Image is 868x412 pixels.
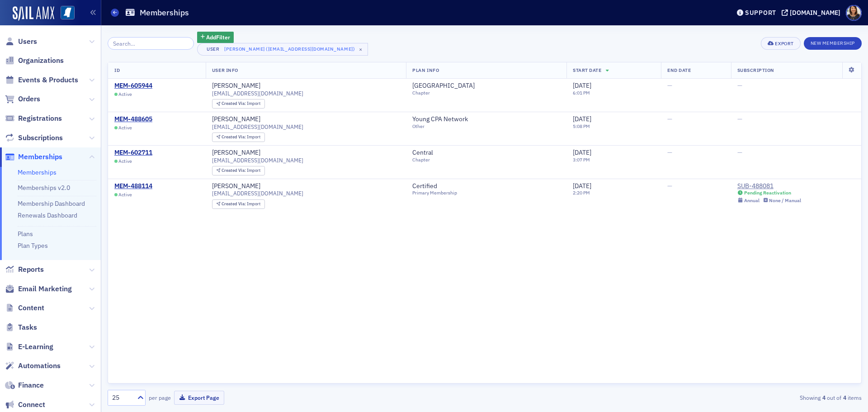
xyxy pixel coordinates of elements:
span: Subscriptions [18,133,63,143]
a: Reports [5,265,44,275]
time: 2:20 PM [573,189,590,196]
div: Import [222,135,260,140]
div: Chapter [412,90,483,96]
span: Tasks [18,322,37,332]
a: Events & Products [5,75,78,85]
div: Created Via: Import [212,99,265,109]
span: Connect [18,400,45,410]
span: — [667,148,672,156]
div: User [204,46,223,52]
a: SUB-488081 [737,182,802,190]
a: Automations [5,361,61,371]
a: Users [5,37,37,47]
input: Search… [108,37,194,50]
div: Support [745,9,776,17]
a: Memberships v2.0 [18,184,70,192]
a: Plans [18,230,33,238]
div: Showing out of items [617,393,862,402]
div: Created Via: Import [212,166,265,175]
button: New Membership [804,37,862,50]
button: Export Page [174,391,224,405]
a: [GEOGRAPHIC_DATA] [412,82,483,90]
a: Memberships [18,168,57,176]
div: Import [222,202,260,207]
img: SailAMX [61,6,75,20]
div: [PERSON_NAME] [212,82,260,90]
span: User Info [212,67,238,73]
span: Created Via : [222,201,247,207]
a: Membership Dashboard [18,199,85,208]
div: [DOMAIN_NAME] [790,9,840,17]
span: ID [114,67,120,73]
span: Content [18,303,44,313]
span: [DATE] [573,81,591,90]
a: MEM-605944 [114,82,152,90]
div: 25 [112,393,132,403]
span: Created Via : [222,100,247,106]
a: MEM-488605 [114,115,152,123]
button: User[PERSON_NAME] ([EMAIL_ADDRESS][DOMAIN_NAME])× [197,43,368,56]
div: Import [222,101,260,106]
span: — [737,81,742,90]
span: Events & Products [18,75,78,85]
a: Connect [5,400,45,410]
div: Import [222,168,260,173]
a: Finance [5,380,44,390]
a: Subscriptions [5,133,63,143]
span: Active [118,158,132,164]
span: Start Date [573,67,601,73]
a: Tasks [5,322,37,332]
a: Renewals Dashboard [18,211,77,219]
span: Add Filter [206,33,230,41]
div: Created Via: Import [212,133,265,142]
span: Registrations [18,114,62,123]
a: Memberships [5,152,62,162]
span: Reports [18,265,44,275]
a: [PERSON_NAME] [212,149,260,157]
button: AddFilter [197,32,234,43]
span: × [357,45,365,53]
span: [EMAIL_ADDRESS][DOMAIN_NAME] [212,90,303,97]
div: Pending Reactivation [744,190,791,196]
div: None / Manual [769,198,801,204]
div: Chapter [412,157,441,163]
a: View Homepage [54,6,75,21]
span: Profile [846,5,862,21]
a: MEM-488114 [114,182,152,190]
div: [PERSON_NAME] [212,182,260,190]
strong: 4 [841,393,848,402]
a: Young CPA Network [412,115,476,123]
span: [EMAIL_ADDRESS][DOMAIN_NAME] [212,157,303,164]
span: Finance [18,380,44,390]
div: Other [412,123,476,129]
div: Created Via: Import [212,199,265,209]
a: E-Learning [5,342,53,352]
span: Users [18,37,37,47]
span: [EMAIL_ADDRESS][DOMAIN_NAME] [212,190,303,197]
span: — [737,115,742,123]
span: E-Learning [18,342,53,352]
a: MEM-602711 [114,149,152,157]
a: Email Marketing [5,284,72,294]
time: 3:07 PM [573,156,590,163]
span: End Date [667,67,691,73]
a: [PERSON_NAME] [212,115,260,123]
span: [DATE] [573,182,591,190]
time: 5:08 PM [573,123,590,129]
a: New Membership [804,38,862,47]
span: Active [118,91,132,97]
span: Active [118,192,132,198]
span: Plan Info [412,67,439,73]
a: Central [412,149,441,157]
span: Organizations [18,56,64,66]
span: Automations [18,361,61,371]
label: per page [149,393,171,402]
span: [DATE] [573,148,591,156]
button: Export [761,37,800,50]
